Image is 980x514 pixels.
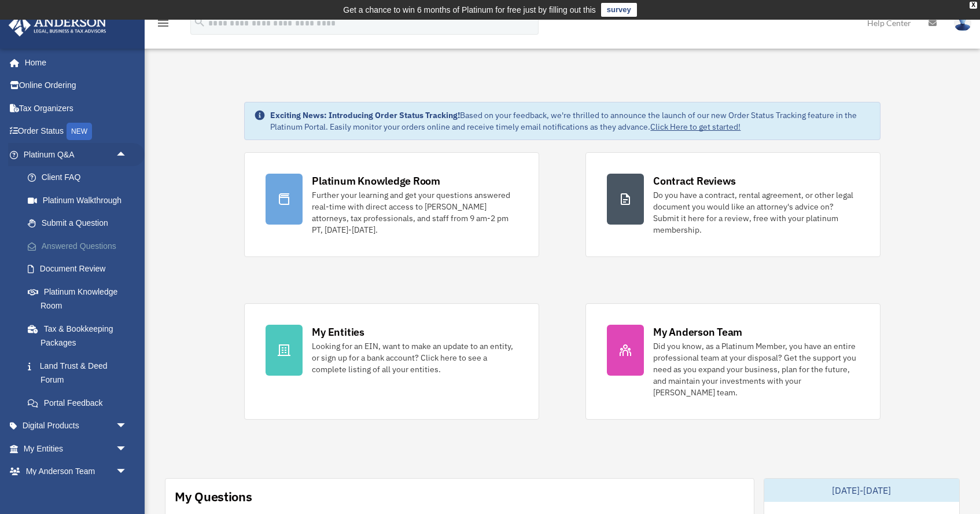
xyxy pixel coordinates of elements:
a: Tax Organizers [8,97,145,120]
div: [DATE]-[DATE] [764,479,960,502]
a: Digital Productsarrow_drop_down [8,414,145,438]
div: Get a chance to win 6 months of Platinum for free just by filling out this [343,3,596,17]
div: Based on your feedback, we're thrilled to announce the launch of our new Order Status Tracking fe... [270,109,870,133]
a: Platinum Walkthrough [16,189,145,212]
div: NEW [67,123,92,140]
a: menu [156,20,170,30]
span: arrow_drop_down [116,437,139,461]
div: Platinum Knowledge Room [312,174,440,188]
div: Do you have a contract, rental agreement, or other legal document you would like an attorney's ad... [653,189,859,236]
a: Home [8,51,139,74]
span: arrow_drop_up [116,143,139,167]
i: search [193,16,206,28]
div: close [970,2,977,9]
a: Submit a Question [16,212,145,235]
i: menu [156,16,170,30]
a: Click Here to get started! [650,122,740,132]
a: Answered Questions [16,234,145,258]
a: Order StatusNEW [8,120,145,144]
div: Further your learning and get your questions answered real-time with direct access to [PERSON_NAM... [312,189,518,236]
a: Contract Reviews Do you have a contract, rental agreement, or other legal document you would like... [585,152,880,257]
strong: Exciting News: Introducing Order Status Tracking! [270,110,460,120]
a: Online Ordering [8,74,145,97]
a: My Entities Looking for an EIN, want to make an update to an entity, or sign up for a bank accoun... [244,303,539,420]
a: Platinum Knowledge Room [16,280,145,317]
a: My Anderson Team Did you know, as a Platinum Member, you have an entire professional team at your... [585,303,880,420]
div: My Questions [175,488,252,505]
a: Land Trust & Deed Forum [16,354,145,391]
a: Client FAQ [16,166,145,189]
a: Document Review [16,258,145,281]
a: Platinum Knowledge Room Further your learning and get your questions answered real-time with dire... [244,152,539,257]
a: survey [601,3,637,17]
a: My Anderson Teamarrow_drop_down [8,460,145,483]
a: Platinum Q&Aarrow_drop_up [8,143,145,166]
span: arrow_drop_down [116,414,139,438]
div: My Anderson Team [653,325,742,339]
a: Portal Feedback [16,391,145,414]
img: User Pic [954,14,971,31]
img: Anderson Advisors Platinum Portal [5,14,110,36]
a: Tax & Bookkeeping Packages [16,317,145,354]
a: My Entitiesarrow_drop_down [8,437,145,460]
div: My Entities [312,325,364,339]
span: arrow_drop_down [116,460,139,484]
div: Did you know, as a Platinum Member, you have an entire professional team at your disposal? Get th... [653,340,859,398]
div: Contract Reviews [653,174,736,188]
div: Looking for an EIN, want to make an update to an entity, or sign up for a bank account? Click her... [312,340,518,375]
